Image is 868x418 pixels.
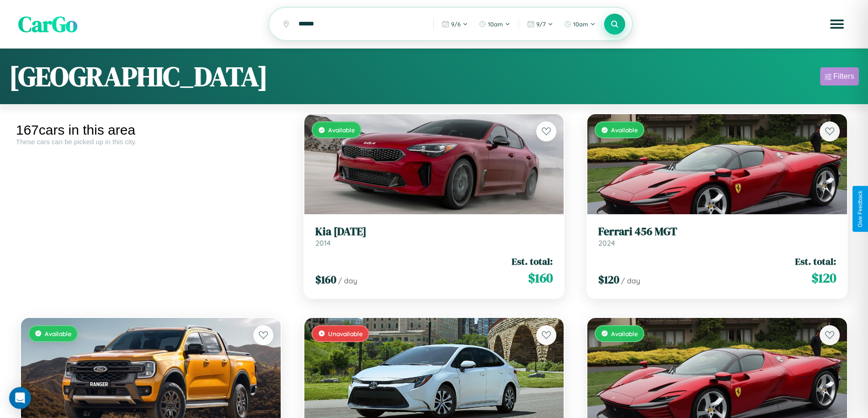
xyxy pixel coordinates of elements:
[795,255,836,268] span: Est. total:
[598,238,615,247] span: 2024
[9,58,268,95] h1: [GEOGRAPHIC_DATA]
[328,330,363,337] span: Unavailable
[833,72,854,81] div: Filters
[824,11,850,37] button: Open menu
[560,17,600,31] button: 10am
[820,67,859,86] button: Filters
[488,20,503,28] span: 10am
[812,269,836,287] span: $ 120
[315,225,553,238] h3: Kia [DATE]
[598,272,619,287] span: $ 120
[598,225,836,238] h3: Ferrari 456 MGT
[528,269,553,287] span: $ 160
[9,387,31,409] div: Open Intercom Messenger
[512,255,553,268] span: Est. total:
[611,126,638,134] span: Available
[45,330,72,337] span: Available
[18,9,77,39] span: CarGo
[338,276,357,285] span: / day
[16,138,286,146] div: These cars can be picked up in this city.
[598,225,836,247] a: Ferrari 456 MGT2024
[857,191,863,227] div: Give Feedback
[536,20,546,28] span: 9 / 7
[451,20,461,28] span: 9 / 6
[611,330,638,337] span: Available
[523,17,558,31] button: 9/7
[315,225,553,247] a: Kia [DATE]2014
[315,238,331,247] span: 2014
[573,20,588,28] span: 10am
[16,122,286,138] div: 167 cars in this area
[437,17,473,31] button: 9/6
[621,276,640,285] span: / day
[328,126,355,134] span: Available
[315,272,336,287] span: $ 160
[474,17,515,31] button: 10am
